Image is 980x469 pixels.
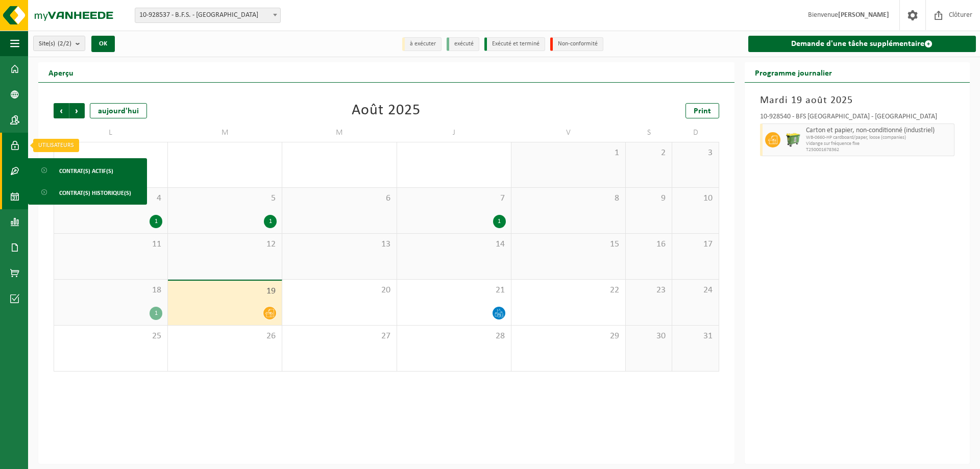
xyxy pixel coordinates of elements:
span: 25 [59,331,162,342]
span: 31 [677,331,713,342]
span: 30 [631,331,667,342]
span: 24 [677,285,713,296]
span: 5 [173,193,277,204]
span: 8 [517,193,620,204]
div: aujourd'hui [90,103,147,118]
span: 3 [677,147,713,159]
div: 1 [493,215,506,228]
td: L [54,124,168,142]
li: exécuté [447,37,479,51]
a: Contrat(s) actif(s) [31,161,144,180]
td: D [672,124,719,142]
span: 19 [173,286,277,297]
span: 26 [173,331,277,342]
button: Site(s)(2/2) [33,36,85,51]
td: S [626,124,672,142]
span: 23 [631,285,667,296]
span: 14 [402,239,506,250]
span: 7 [402,193,506,204]
h2: Aperçu [38,62,84,82]
strong: [PERSON_NAME] [838,11,889,19]
span: Carton et papier, non-conditionné (industriel) [806,127,951,135]
span: 21 [402,285,506,296]
a: Demande d'une tâche supplémentaire [748,36,976,52]
button: OK [91,36,115,52]
td: J [397,124,511,142]
a: Contrat(s) historique(s) [31,183,144,202]
count: (2/2) [58,40,71,47]
li: à exécuter [402,37,442,51]
span: 17 [677,239,713,250]
div: Août 2025 [352,103,421,118]
h3: Mardi 19 août 2025 [760,93,954,108]
img: WB-0660-HPE-GN-50 [786,132,801,147]
h2: Programme journalier [745,62,842,82]
span: Print [694,107,711,115]
span: 2 [631,147,667,159]
div: 1 [150,215,162,228]
span: 15 [517,239,620,250]
span: 9 [631,193,667,204]
span: Vidange sur fréquence fixe [806,141,951,147]
div: 1 [264,215,277,228]
span: WB-0660-HP cardboard/paper, loose (companies) [806,135,951,141]
span: 29 [517,331,620,342]
div: 10-928540 - BFS [GEOGRAPHIC_DATA] - [GEOGRAPHIC_DATA] [760,113,954,124]
a: Print [685,103,719,118]
td: M [168,124,282,142]
span: 10-928537 - B.F.S. - WOLUWE-SAINT-PIERRE [135,8,280,22]
td: M [282,124,397,142]
li: Exécuté et terminé [484,37,545,51]
span: 22 [517,285,620,296]
span: 11 [59,239,162,250]
span: Contrat(s) historique(s) [59,183,131,203]
span: 6 [287,193,391,204]
div: 1 [150,307,162,320]
span: 12 [173,239,277,250]
span: Précédent [54,103,69,118]
span: Suivant [69,103,85,118]
span: Site(s) [39,36,71,52]
span: 18 [59,285,162,296]
span: 1 [517,147,620,159]
span: 16 [631,239,667,250]
li: Non-conformité [550,37,603,51]
span: 10 [677,193,713,204]
span: 13 [287,239,391,250]
span: 20 [287,285,391,296]
td: V [511,124,626,142]
span: 10-928537 - B.F.S. - WOLUWE-SAINT-PIERRE [135,8,281,23]
span: 27 [287,331,391,342]
span: T250001678362 [806,147,951,153]
span: Contrat(s) actif(s) [59,161,113,181]
span: 28 [402,331,506,342]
